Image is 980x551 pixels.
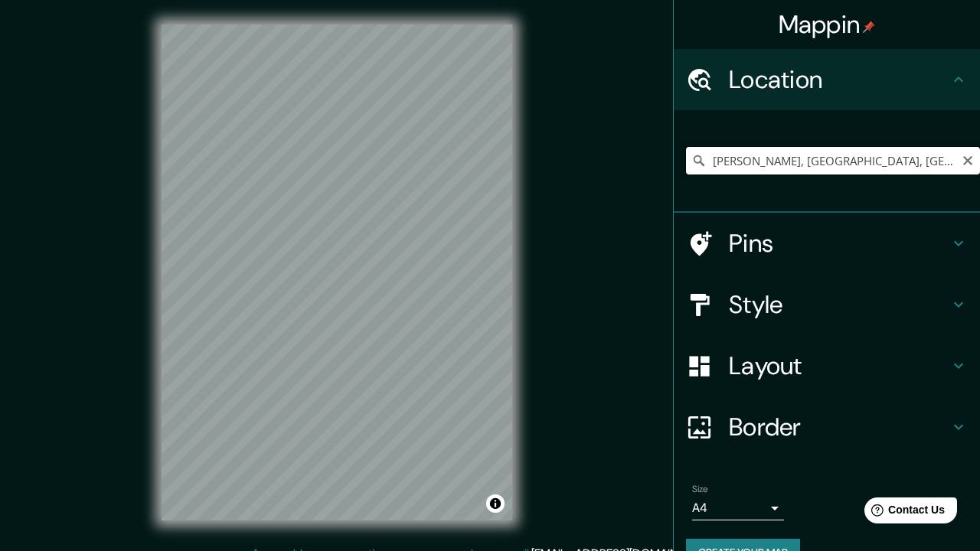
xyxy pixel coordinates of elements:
[674,396,980,458] div: Border
[844,491,963,534] iframe: Help widget launcher
[162,24,512,520] canvas: Map
[729,228,949,259] h4: Pins
[674,274,980,335] div: Style
[674,49,980,110] div: Location
[486,494,505,513] button: Toggle attribution
[692,483,708,496] label: Size
[729,412,949,442] h4: Border
[674,213,980,274] div: Pins
[729,350,949,381] h4: Layout
[962,152,974,167] button: Clear
[779,9,876,40] h4: Mappin
[729,289,949,320] h4: Style
[863,21,875,33] img: pin-icon.png
[692,496,784,520] div: A4
[674,335,980,396] div: Layout
[686,147,980,174] input: Pick your city or area
[729,64,949,95] h4: Location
